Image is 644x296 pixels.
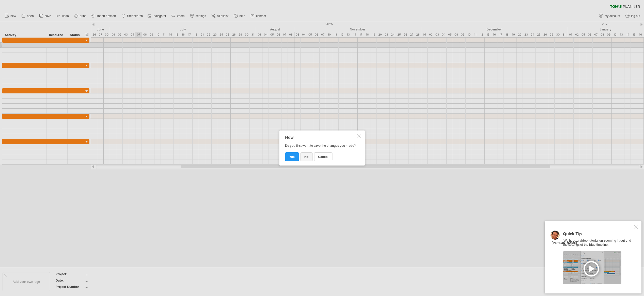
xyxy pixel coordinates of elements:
a: cancel [314,152,332,161]
div: Quick Tip [563,232,633,239]
div: 'We have a video tutorial on zooming in/out and the settings of the blue timeline. [563,232,633,284]
a: no [300,152,312,161]
div: Do you first want to save the changes you made? [285,135,356,161]
span: no [304,155,308,159]
span: cancel [318,155,328,159]
div: [PERSON_NAME] [552,241,577,245]
span: yes [289,155,295,159]
div: New [285,135,356,140]
a: yes [285,152,299,161]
